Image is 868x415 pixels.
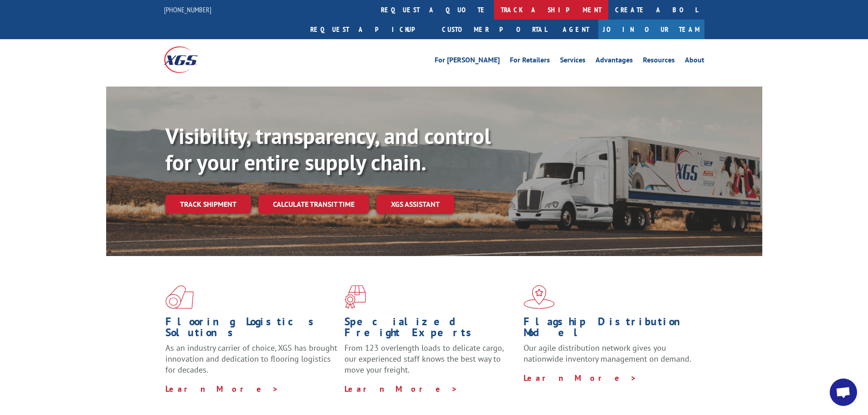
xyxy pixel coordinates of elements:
span: As an industry carrier of choice, XGS has brought innovation and dedication to flooring logistics... [165,343,337,375]
a: Advantages [596,56,633,67]
a: Resources [643,56,675,67]
a: Calculate transit time [258,195,369,214]
a: Learn More > [344,384,458,394]
a: About [685,56,704,67]
a: Join Our Team [598,20,704,39]
a: Open chat [830,379,857,406]
b: Visibility, transparency, and control for your entire supply chain. [165,122,491,176]
a: For Retailers [510,56,550,67]
a: Learn More > [524,373,637,383]
img: xgs-icon-flagship-distribution-model-red [524,285,555,309]
h1: Flooring Logistics Solutions [165,316,338,343]
span: Our agile distribution network gives you nationwide inventory management on demand. [524,343,691,364]
a: Services [560,56,586,67]
img: xgs-icon-total-supply-chain-intelligence-red [165,285,194,309]
a: XGS ASSISTANT [376,195,454,214]
a: For [PERSON_NAME] [435,56,500,67]
a: Agent [554,20,598,39]
a: Customer Portal [435,20,554,39]
a: Track shipment [165,195,251,214]
a: Learn More > [165,384,279,394]
a: Request a pickup [303,20,435,39]
h1: Specialized Freight Experts [344,316,517,343]
a: [PHONE_NUMBER] [164,5,211,14]
p: From 123 overlength loads to delicate cargo, our experienced staff knows the best way to move you... [344,343,517,383]
img: xgs-icon-focused-on-flooring-red [344,285,366,309]
h1: Flagship Distribution Model [524,316,696,343]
